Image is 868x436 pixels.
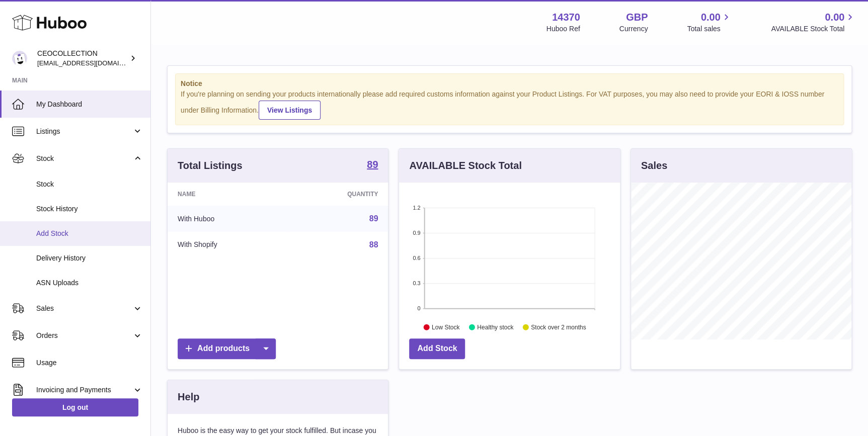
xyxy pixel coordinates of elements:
span: Orders [36,331,132,340]
h3: Help [178,390,199,404]
strong: 89 [367,159,378,169]
a: Add Stock [409,338,465,359]
span: Total sales [687,24,732,34]
a: View Listings [259,101,321,120]
img: internalAdmin-14370@internal.huboo.com [12,51,27,66]
h3: Sales [641,159,667,172]
div: If you're planning on sending your products internationally please add required customs informati... [181,90,838,120]
a: 89 [369,214,378,223]
span: Invoicing and Payments [36,385,132,395]
th: Name [168,183,286,206]
text: 0 [418,305,421,311]
text: Healthy stock [477,323,514,330]
span: Delivery History [36,253,143,263]
span: Usage [36,358,143,368]
span: Stock [36,154,132,163]
span: [EMAIL_ADDRESS][DOMAIN_NAME] [37,59,148,67]
a: 88 [369,240,378,249]
text: Stock over 2 months [531,323,586,330]
div: Currency [619,24,648,34]
strong: 14370 [552,11,580,24]
text: 0.6 [413,255,421,261]
span: 0.00 [825,11,844,24]
text: 0.9 [413,230,421,236]
h3: AVAILABLE Stock Total [409,159,521,172]
a: Log out [12,398,138,416]
span: Sales [36,304,132,313]
span: Listings [36,127,132,136]
a: Add products [178,338,276,359]
a: 89 [367,159,378,171]
span: 0.00 [701,11,721,24]
span: AVAILABLE Stock Total [771,24,856,34]
span: Add Stock [36,229,143,238]
text: 1.2 [413,205,421,211]
h3: Total Listings [178,159,243,172]
td: With Shopify [168,232,286,258]
text: 0.3 [413,280,421,286]
div: Huboo Ref [546,24,580,34]
strong: Notice [181,79,838,89]
span: Stock [36,180,143,189]
a: 0.00 AVAILABLE Stock Total [771,11,856,34]
th: Quantity [286,183,388,206]
a: 0.00 Total sales [687,11,732,34]
div: CEOCOLLECTION [37,49,128,68]
text: Low Stock [432,323,460,330]
span: Stock History [36,204,143,214]
td: With Huboo [168,206,286,232]
strong: GBP [626,11,648,24]
span: ASN Uploads [36,278,143,288]
span: My Dashboard [36,100,143,109]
